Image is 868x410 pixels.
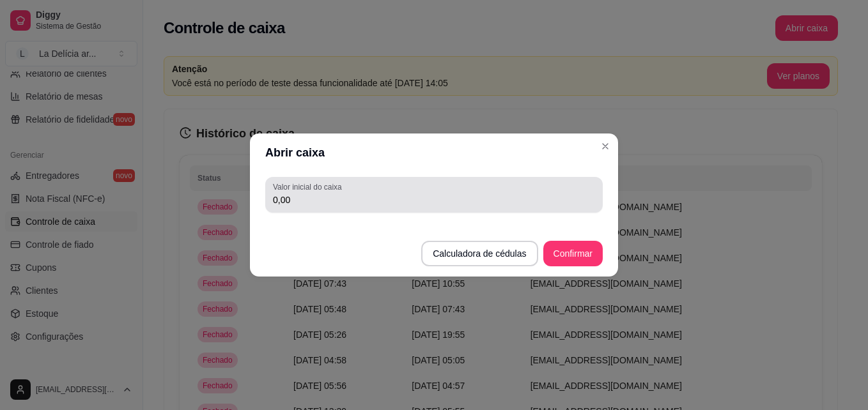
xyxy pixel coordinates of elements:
[595,136,616,156] button: Close
[421,241,538,266] button: Calculadora de cédulas
[543,241,603,266] button: Confirmar
[273,181,346,192] label: Valor inicial do caixa
[250,133,618,172] header: Abrir caixa
[273,194,595,206] input: Valor inicial do caixa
